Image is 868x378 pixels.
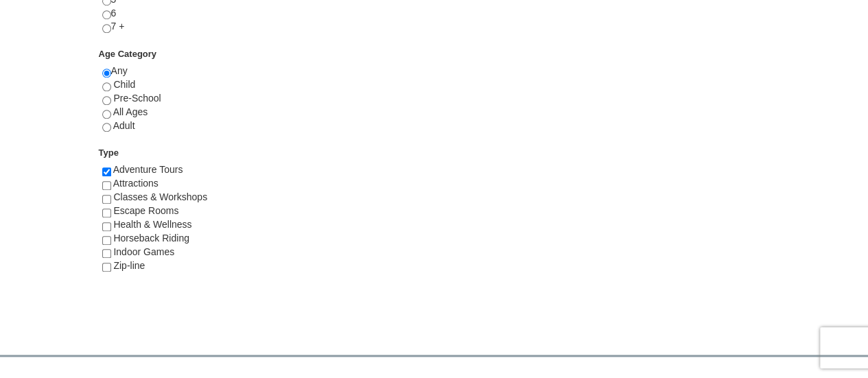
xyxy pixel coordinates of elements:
[113,233,189,244] span: Horseback Riding
[102,64,255,146] div: Any
[113,246,174,257] span: Indoor Games
[99,147,119,158] strong: Type
[113,205,178,216] span: Escape Rooms
[113,120,135,131] span: Adult
[113,106,148,117] span: All Ages
[99,49,157,59] strong: Age Category
[113,79,135,90] span: Child
[113,260,145,271] span: Zip-line
[113,93,161,104] span: Pre-School
[113,191,207,202] span: Classes & Workshops
[113,178,159,189] span: Attractions
[113,164,183,175] span: Adventure Tours
[113,219,191,230] span: Health & Wellness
